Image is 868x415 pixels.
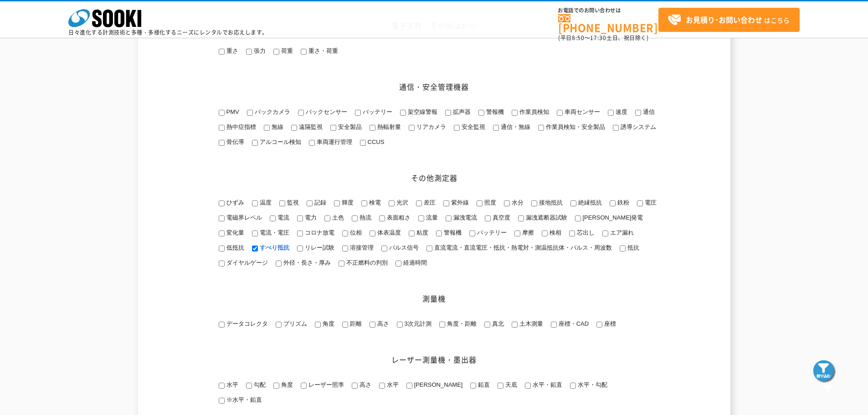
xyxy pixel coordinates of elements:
input: 無線 [264,125,270,131]
span: 骨伝導 [225,138,244,145]
input: 勾配 [246,383,252,389]
span: 3次元計測 [403,320,431,327]
input: 高さ [370,322,375,328]
span: お電話でのお問い合わせは [558,8,658,13]
input: 電流 [270,215,276,221]
span: 水平・勾配 [576,381,607,388]
span: 鉛直 [476,381,490,388]
input: 車両運行管理 [309,140,315,146]
span: 輝度 [340,199,354,206]
input: 土色 [324,215,330,221]
input: 角度・距離 [439,322,445,328]
span: CCUS [366,138,385,145]
span: 熱流 [358,214,371,221]
input: プリズム [276,322,282,328]
span: 無線 [270,123,283,130]
input: 外径・長さ・厚み [276,261,282,266]
span: 外径・長さ・厚み [282,259,331,266]
input: 真空度 [485,215,491,221]
span: 電流・電圧 [258,229,289,236]
h2: レーザー測量機・墨出器 [211,355,657,364]
span: 土木測量 [518,320,543,327]
input: 作業員検知 [512,110,518,116]
span: 検相 [548,229,561,236]
span: 拡声器 [451,108,471,115]
input: エア漏れ [602,231,608,236]
span: 17:30 [590,34,606,42]
span: 荷重 [279,47,293,54]
input: バッテリー [355,110,361,116]
input: 水分 [504,200,510,206]
span: 速度 [614,108,627,115]
span: 高さ [375,320,389,327]
span: 距離 [348,320,362,327]
input: [PERSON_NAME]発電 [575,215,581,221]
span: 漏洩電流 [452,214,477,221]
span: 架空線警報 [406,108,437,115]
input: バックセンサー [298,110,304,116]
input: CCUS [360,140,366,146]
span: 車両センサー [563,108,600,115]
h2: 測量機 [211,294,657,303]
input: 抵抗 [620,246,626,251]
span: 作業員検知・安全製品 [544,123,605,130]
input: 差圧 [416,200,422,206]
span: 電圧 [643,199,657,206]
input: 誘導システム [613,125,619,131]
span: 警報機 [442,229,462,236]
input: 重さ・荷重 [301,49,307,55]
span: 熱輻射量 [375,123,401,130]
span: 光沢 [395,199,408,206]
span: 体表温度 [375,229,401,236]
input: 角度 [273,383,279,389]
input: 低抵抗 [219,246,225,251]
span: アルコール検知 [258,138,301,145]
span: 直流電流・直流電圧・抵抗・熱電対・測温抵抗体・パルス・周波数 [432,244,612,251]
input: 鉄粉 [610,200,616,206]
input: 重さ [219,49,225,55]
span: 警報機 [484,108,504,115]
span: すべり抵抗 [258,244,289,251]
input: 経過時間 [395,261,401,266]
input: 流量 [418,215,424,221]
input: 角度 [315,322,321,328]
span: 記録 [313,199,326,206]
span: 8:50 [572,34,585,42]
input: 漏洩電流 [446,215,452,221]
span: リレー試験 [303,244,334,251]
input: 骨伝導 [219,140,225,146]
input: 輝度 [334,200,340,206]
span: 電力 [303,214,317,221]
input: リレー試験 [297,246,303,251]
span: レーザー照準 [307,381,344,388]
span: 座標 [602,320,616,327]
input: 拡声器 [445,110,451,116]
span: 真北 [490,320,504,327]
span: 接地抵抗 [537,199,563,206]
span: 位相 [348,229,362,236]
a: [PHONE_NUMBER] [558,14,658,33]
input: ひずみ [219,200,225,206]
span: 絶縁抵抗 [576,199,602,206]
span: 変化量 [225,229,244,236]
input: すべり抵抗 [252,246,258,251]
span: バックセンサー [304,108,347,115]
input: 粘度 [409,231,415,236]
input: パルス信号 [381,246,387,251]
span: 誘導システム [619,123,656,130]
input: 摩擦 [514,231,520,236]
span: 水平・鉛直 [531,381,562,388]
input: 照度 [477,200,483,206]
span: 温度 [258,199,272,206]
span: 監視 [285,199,299,206]
span: 高さ [358,381,371,388]
input: 不正燃料の判別 [339,261,344,266]
input: 水平・鉛直 [525,383,531,389]
input: リアカメラ [409,125,415,131]
input: バッテリー [469,231,475,236]
input: レーザー照準 [301,383,307,389]
input: 熱流 [352,215,358,221]
span: 通信 [641,108,655,115]
span: 土色 [330,214,344,221]
span: プリズム [282,320,307,327]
